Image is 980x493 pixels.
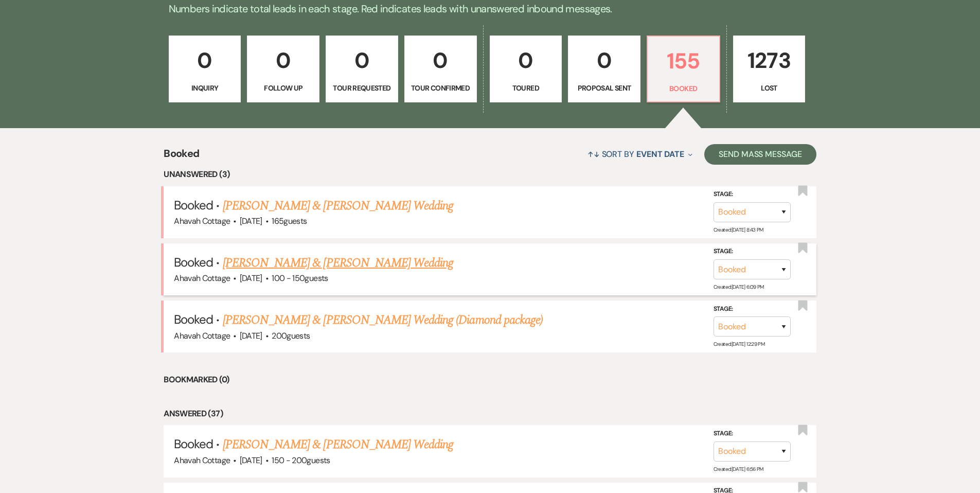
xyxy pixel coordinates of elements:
p: 0 [332,43,391,78]
p: Follow Up [254,82,313,94]
label: Stage: [714,304,791,315]
span: Booked [174,436,213,452]
p: Booked [654,83,713,94]
span: Ahavah Cottage [174,273,230,284]
a: 0Tour Requested [326,36,398,102]
p: Tour Confirmed [411,82,470,94]
button: Send Mass Message [704,144,816,165]
p: Inquiry [175,82,235,94]
label: Stage: [714,189,791,200]
button: Sort By Event Date [583,140,697,168]
p: Proposal Sent [575,82,634,94]
li: Bookmarked (0) [164,373,816,386]
a: 1273Lost [733,36,806,102]
span: 100 - 150 guests [272,273,328,284]
p: Tour Requested [332,82,391,94]
p: 0 [175,43,235,78]
span: 200 guests [272,330,310,341]
label: Stage: [714,428,791,439]
p: 0 [254,43,313,78]
span: 165 guests [272,216,307,226]
span: Booked [174,197,213,213]
span: Booked [174,311,213,327]
a: [PERSON_NAME] & [PERSON_NAME] Wedding [223,197,453,215]
p: 0 [496,43,556,78]
p: 0 [575,43,634,78]
p: 155 [654,44,713,78]
span: [DATE] [240,273,262,284]
span: Created: [DATE] 6:09 PM [714,284,764,290]
span: [DATE] [240,455,262,466]
li: Answered (37) [164,407,816,420]
span: Booked [174,254,213,270]
a: [PERSON_NAME] & [PERSON_NAME] Wedding (Diamond package) [223,311,543,329]
p: Lost [740,82,799,94]
label: Stage: [714,246,791,257]
span: 150 - 200 guests [272,455,330,466]
span: [DATE] [240,216,262,226]
span: Created: [DATE] 12:29 PM [714,341,764,347]
a: 0Follow Up [247,36,319,102]
a: [PERSON_NAME] & [PERSON_NAME] Wedding [223,435,453,454]
a: 0Inquiry [169,36,241,102]
a: 0Tour Confirmed [404,36,477,102]
a: [PERSON_NAME] & [PERSON_NAME] Wedding [223,254,453,272]
p: 1273 [740,43,799,78]
span: Created: [DATE] 8:43 PM [714,226,763,233]
a: 155Booked [647,36,720,102]
p: Numbers indicate total leads in each stage. Red indicates leads with unanswered inbound messages. [120,1,861,17]
span: Created: [DATE] 6:56 PM [714,466,763,472]
p: 0 [411,43,470,78]
li: Unanswered (3) [164,168,816,181]
span: ↑↓ [587,149,600,160]
a: 0Proposal Sent [568,36,640,102]
span: Event Date [636,149,684,160]
span: [DATE] [240,330,262,341]
span: Booked [164,146,199,168]
a: 0Toured [490,36,562,102]
span: Ahavah Cottage [174,330,230,341]
span: Ahavah Cottage [174,216,230,226]
span: Ahavah Cottage [174,455,230,466]
p: Toured [496,82,556,94]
